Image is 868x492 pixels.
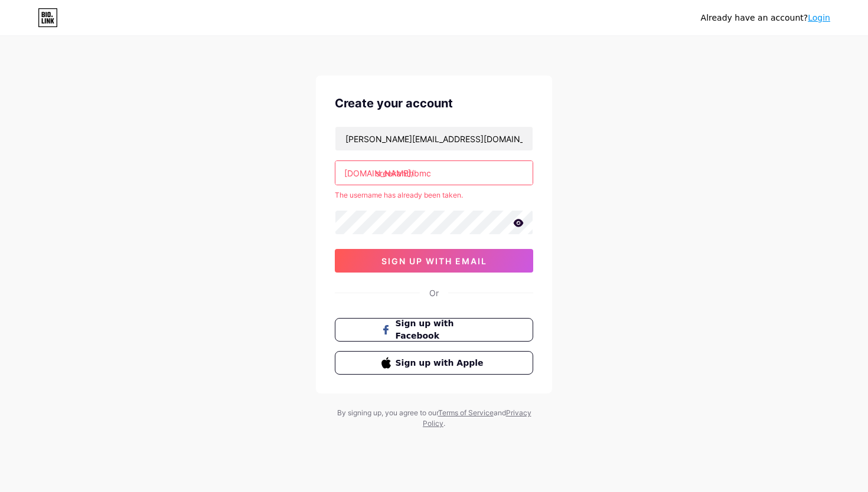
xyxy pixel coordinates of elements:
[396,357,487,369] span: Sign up with Apple
[701,12,830,24] div: Already have an account?
[334,408,534,429] div: By signing up, you agree to our and .
[396,317,487,342] span: Sign up with Facebook
[335,318,533,342] button: Sign up with Facebook
[335,161,533,185] input: username
[335,351,533,375] button: Sign up with Apple
[335,127,533,150] input: Email
[335,249,533,273] button: sign up with email
[335,94,533,112] div: Create your account
[438,408,494,417] a: Terms of Service
[335,190,533,201] div: The username has already been taken.
[381,256,487,266] span: sign up with email
[808,13,830,22] a: Login
[429,287,439,299] div: Or
[344,167,414,179] div: [DOMAIN_NAME]/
